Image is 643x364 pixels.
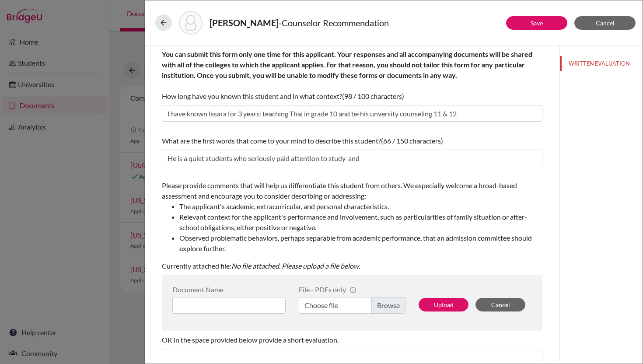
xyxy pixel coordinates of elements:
[179,212,542,233] li: Relevant context for the applicant's performance and involvement, such as particularities of fami...
[162,181,542,254] span: Please provide comments that will help us differentiate this student from others. We especially w...
[279,17,389,28] span: - Counselor Recommendation
[299,285,405,294] div: File - PDFs only
[342,92,404,100] span: (98 / 100 characters)
[381,136,443,145] span: (66 / 150 characters)
[349,287,356,294] span: info
[475,298,525,311] button: Cancel
[162,50,532,100] span: How long have you known this student and in what context?
[210,17,279,28] strong: [PERSON_NAME]
[299,297,405,314] label: Choose file
[419,298,468,311] button: Upload
[162,50,532,79] b: You can submit this form only one time for this applicant. Your responses and all accompanying do...
[179,233,542,254] li: Observed problematic behaviors, perhaps separable from academic performance, that an admission co...
[162,136,381,145] span: What are the first words that come to your mind to describe this student?
[162,177,542,275] div: Currently attached file:
[231,262,360,270] i: No file attached. Please upload a file below.
[560,56,643,71] button: WRITTEN EVALUATION
[162,336,339,344] span: OR In the space provided below provide a short evaluation.
[172,285,286,294] div: Document Name
[179,201,542,212] li: The applicant's academic, extracurricular, and personal characteristics.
